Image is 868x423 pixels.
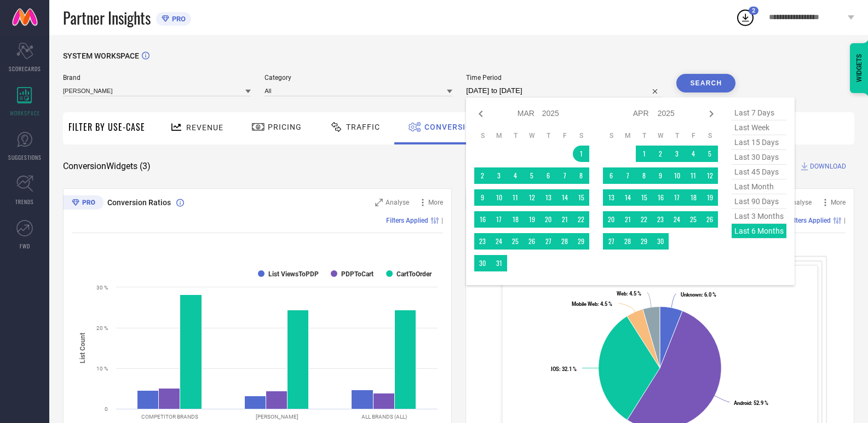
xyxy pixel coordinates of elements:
[346,123,380,131] span: Traffic
[652,211,669,228] td: Wed Apr 23 2025
[9,65,41,73] span: SCORECARDS
[636,189,652,206] td: Tue Apr 15 2025
[8,153,42,161] span: SUGGESTIONS
[265,74,452,82] span: Category
[732,179,786,194] span: last month
[636,233,652,250] td: Tue Apr 29 2025
[375,199,383,206] svg: Zoom
[428,199,443,206] span: More
[702,167,718,184] td: Sat Apr 12 2025
[105,406,108,412] text: 0
[474,189,491,206] td: Sun Mar 09 2025
[702,211,718,228] td: Sat Apr 26 2025
[79,333,87,363] tspan: List Count
[681,292,702,298] tspan: Unknown
[507,233,524,250] td: Tue Mar 25 2025
[652,233,669,250] td: Wed Apr 30 2025
[466,74,663,82] span: Time Period
[619,131,636,140] th: Monday
[491,233,507,250] td: Mon Mar 24 2025
[556,189,573,206] td: Fri Mar 14 2025
[441,217,443,224] span: |
[507,211,524,228] td: Tue Mar 18 2025
[556,167,573,184] td: Fri Mar 07 2025
[732,165,786,179] span: last 45 days
[652,146,669,162] td: Wed Apr 02 2025
[474,211,491,228] td: Sun Mar 16 2025
[474,107,487,120] div: Previous month
[396,270,432,278] text: CartToOrder
[573,167,589,184] td: Sat Mar 08 2025
[256,414,298,420] text: [PERSON_NAME]
[507,131,524,140] th: Tuesday
[63,7,151,29] span: Partner Insights
[603,233,619,250] td: Sun Apr 27 2025
[669,146,685,162] td: Thu Apr 03 2025
[732,194,786,209] span: last 90 days
[63,195,104,212] div: Premium
[685,167,702,184] td: Fri Apr 11 2025
[491,131,507,140] th: Monday
[685,211,702,228] td: Fri Apr 25 2025
[96,366,108,372] text: 10 %
[752,7,755,14] span: 2
[652,131,669,140] th: Wednesday
[685,131,702,140] th: Friday
[107,198,171,207] span: Conversion Ratios
[491,211,507,228] td: Mon Mar 17 2025
[636,146,652,162] td: Tue Apr 01 2025
[573,146,589,162] td: Sat Mar 01 2025
[556,131,573,140] th: Friday
[524,167,540,184] td: Wed Mar 05 2025
[603,167,619,184] td: Sun Apr 06 2025
[169,15,186,23] span: PRO
[636,131,652,140] th: Tuesday
[732,150,786,165] span: last 30 days
[732,209,786,224] span: last 3 months
[685,189,702,206] td: Fri Apr 18 2025
[619,211,636,228] td: Mon Apr 21 2025
[361,414,407,420] text: ALL BRANDS (ALL)
[524,211,540,228] td: Wed Mar 19 2025
[524,233,540,250] td: Wed Mar 26 2025
[669,211,685,228] td: Thu Apr 24 2025
[788,199,812,206] span: Analyse
[474,167,491,184] td: Sun Mar 02 2025
[572,301,597,307] tspan: Mobile Web
[186,123,223,132] span: Revenue
[705,107,718,120] div: Next month
[573,131,589,140] th: Saturday
[141,414,198,420] text: COMPETITOR BRANDS
[524,131,540,140] th: Wednesday
[734,400,751,406] tspan: Android
[424,123,478,131] span: Conversion
[63,161,151,172] span: Conversion Widgets ( 3 )
[63,51,139,60] span: SYSTEM WORKSPACE
[556,211,573,228] td: Fri Mar 21 2025
[268,123,302,131] span: Pricing
[556,233,573,250] td: Fri Mar 28 2025
[386,199,409,206] span: Analyse
[15,198,34,206] span: TRENDS
[732,106,786,120] span: last 7 days
[789,217,831,224] span: Filters Applied
[96,325,108,331] text: 20 %
[524,189,540,206] td: Wed Mar 12 2025
[474,233,491,250] td: Sun Mar 23 2025
[732,135,786,150] span: last 15 days
[474,255,491,271] td: Sun Mar 30 2025
[386,217,428,224] span: Filters Applied
[507,189,524,206] td: Tue Mar 11 2025
[685,146,702,162] td: Fri Apr 04 2025
[734,400,768,406] text: : 52.9 %
[540,233,556,250] td: Thu Mar 27 2025
[732,120,786,135] span: last week
[540,211,556,228] td: Thu Mar 20 2025
[551,366,559,372] tspan: IOS
[491,255,507,271] td: Mon Mar 31 2025
[636,211,652,228] td: Tue Apr 22 2025
[844,217,846,224] span: |
[474,131,491,140] th: Sunday
[652,167,669,184] td: Wed Apr 09 2025
[507,167,524,184] td: Tue Mar 04 2025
